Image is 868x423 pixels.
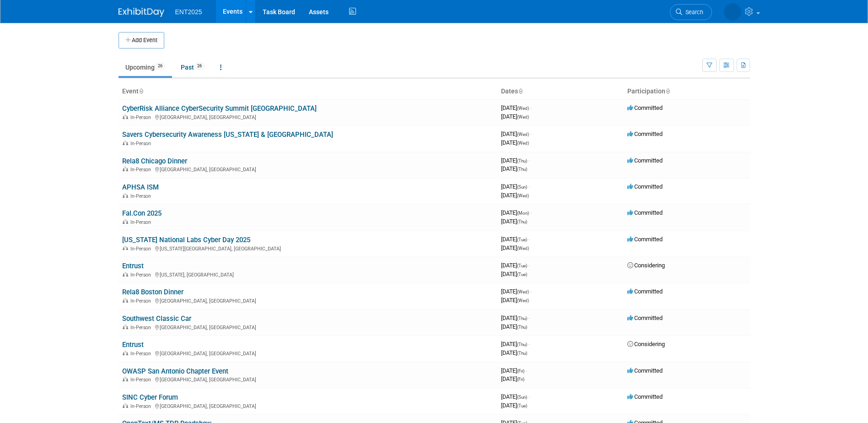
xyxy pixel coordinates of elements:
button: Add Event [119,32,164,49]
span: - [530,130,532,137]
span: (Wed) [517,298,529,303]
span: (Wed) [517,246,529,251]
span: - [530,209,532,216]
span: (Wed) [517,114,529,119]
span: In-Person [130,167,154,173]
span: In-Person [130,403,154,409]
span: (Thu) [517,219,527,224]
span: (Tue) [517,263,527,268]
span: 26 [194,63,205,70]
span: (Fri) [517,377,524,382]
span: [DATE] [501,349,527,356]
span: (Tue) [517,403,527,408]
span: Committed [627,183,663,190]
a: Past26 [174,59,211,76]
div: [GEOGRAPHIC_DATA], [GEOGRAPHIC_DATA] [122,165,494,173]
a: Fal.Con 2025 [122,209,162,217]
span: (Sun) [517,184,527,190]
span: Committed [627,393,663,400]
span: (Tue) [517,237,527,242]
span: [DATE] [501,341,530,347]
a: OWASP San Antonio Chapter Event [122,367,228,375]
a: Rela8 Chicago Dinner [122,157,187,165]
span: [DATE] [501,104,532,111]
div: [US_STATE][GEOGRAPHIC_DATA], [GEOGRAPHIC_DATA] [122,244,494,252]
span: (Thu) [517,342,527,347]
span: (Wed) [517,106,529,111]
span: - [530,104,532,111]
span: In-Person [130,141,154,146]
span: [DATE] [501,236,530,243]
span: (Fri) [517,369,524,374]
span: [DATE] [501,183,530,190]
a: Southwest Classic Car [122,315,191,323]
span: (Tue) [517,272,527,277]
span: Committed [627,130,663,137]
span: [DATE] [501,157,530,164]
a: CyberRisk Alliance CyberSecurity Summit [GEOGRAPHIC_DATA] [122,104,317,113]
span: Committed [627,367,663,374]
img: In-Person Event [123,246,128,250]
span: [DATE] [501,139,529,146]
div: [GEOGRAPHIC_DATA], [GEOGRAPHIC_DATA] [122,297,494,304]
span: [DATE] [501,209,532,216]
span: Search [682,9,703,16]
span: [DATE] [501,297,529,304]
span: In-Person [130,272,154,278]
span: [DATE] [501,402,527,409]
a: Rela8 Boston Dinner [122,288,183,296]
span: (Wed) [517,141,529,146]
span: [DATE] [501,323,527,330]
a: SINC Cyber Forum [122,393,178,401]
span: [DATE] [501,218,527,225]
img: In-Person Event [123,298,128,303]
span: ENT2025 [175,8,202,16]
img: In-Person Event [123,325,128,329]
th: Dates [497,84,624,99]
span: (Thu) [517,325,527,330]
span: [DATE] [501,393,530,400]
a: Entrust [122,262,144,270]
span: [DATE] [501,130,532,137]
span: Committed [627,209,663,216]
span: [DATE] [501,315,530,321]
span: In-Person [130,219,154,225]
a: APHSA ISM [122,183,159,191]
span: - [528,236,530,243]
span: 26 [155,63,165,70]
span: - [530,288,532,295]
a: Search [670,4,712,20]
span: In-Person [130,351,154,357]
img: ExhibitDay [119,8,164,17]
span: - [528,315,530,321]
div: [GEOGRAPHIC_DATA], [GEOGRAPHIC_DATA] [122,323,494,331]
img: In-Person Event [123,219,128,224]
span: In-Person [130,325,154,331]
img: In-Person Event [123,403,128,408]
span: In-Person [130,377,154,383]
img: Rose Bodin [724,3,741,21]
span: (Wed) [517,193,529,198]
span: [DATE] [501,271,527,277]
span: Committed [627,288,663,295]
img: In-Person Event [123,351,128,355]
img: In-Person Event [123,193,128,198]
span: Committed [627,315,663,321]
span: In-Person [130,246,154,252]
span: Considering [627,262,665,269]
span: [DATE] [501,165,527,172]
img: In-Person Event [123,141,128,145]
a: Sort by Participation Type [665,87,670,95]
span: In-Person [130,298,154,304]
span: (Thu) [517,158,527,163]
span: [DATE] [501,244,529,251]
a: Sort by Start Date [518,87,523,95]
span: (Sun) [517,395,527,400]
div: [GEOGRAPHIC_DATA], [GEOGRAPHIC_DATA] [122,113,494,120]
img: In-Person Event [123,272,128,277]
span: Committed [627,236,663,243]
img: In-Person Event [123,167,128,171]
div: [GEOGRAPHIC_DATA], [GEOGRAPHIC_DATA] [122,349,494,357]
img: In-Person Event [123,114,128,119]
span: Committed [627,157,663,164]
